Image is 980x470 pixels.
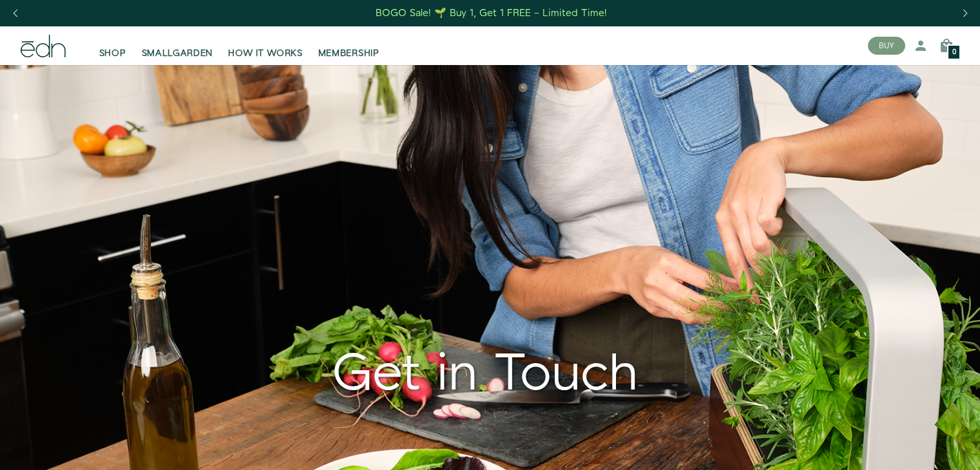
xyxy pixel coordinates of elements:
span: SMALLGARDEN [142,47,213,60]
a: MEMBERSHIP [311,32,387,60]
span: MEMBERSHIP [318,47,380,60]
span: SHOP [99,47,126,60]
h1: Get in Touch [21,344,949,406]
a: SHOP [91,32,134,60]
button: BUY [868,37,905,55]
span: HOW IT WORKS [228,47,302,60]
a: BOGO Sale! 🌱 Buy 1, Get 1 FREE – Limited Time! [374,3,608,23]
span: 0 [952,49,956,56]
a: SMALLGARDEN [134,32,221,60]
div: BOGO Sale! 🌱 Buy 1, Get 1 FREE – Limited Time! [376,6,607,20]
a: HOW IT WORKS [220,32,310,60]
